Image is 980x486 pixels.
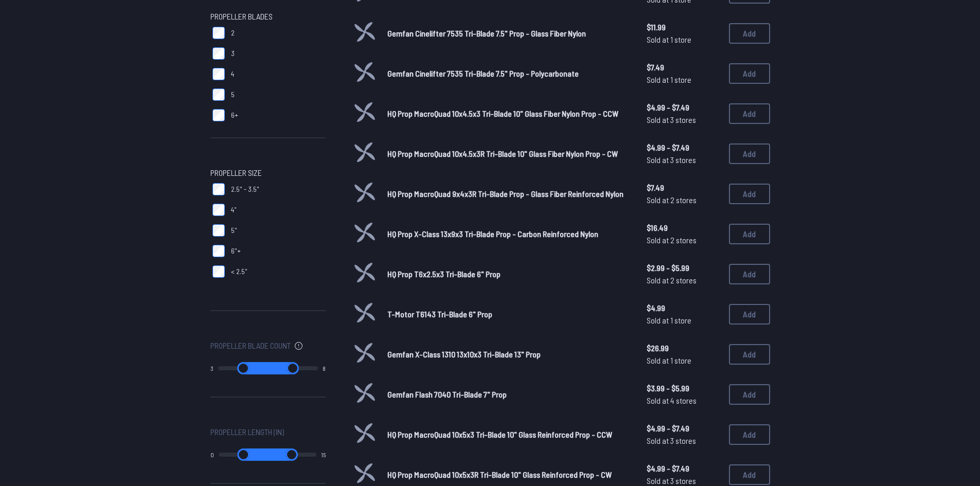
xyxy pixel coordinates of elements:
span: $4.99 - $7.49 [647,141,721,154]
span: 4 [231,69,234,79]
span: 3 [231,48,235,59]
a: HQ Prop T6x2.5x3 Tri-Blade 6" Prop [387,268,630,280]
a: HQ Prop MacroQuad 10x4.5x3R Tri-Blade 10" Glass Fiber Nylon Prop - CW [387,148,630,160]
button: Add [729,143,770,164]
span: $4.99 - $7.49 [647,422,721,435]
input: < 2.5" [212,265,225,278]
a: HQ Prop X-Class 13x9x3 Tri-Blade Prop - Carbon Reinforced Nylon [387,228,630,240]
a: Gemfan Cinelifter 7535 Tri-Blade 7.5" Prop - Polycarbonate [387,67,630,80]
span: HQ Prop MacroQuad 10x4.5x3R Tri-Blade 10" Glass Fiber Nylon Prop - CW [387,149,618,158]
input: 4 [212,68,225,80]
button: Add [729,224,770,244]
span: HQ Prop MacroQuad 10x5x3R Tri-Blade 10" Glass Reinforced Prop - CW [387,470,612,479]
span: 4" [231,205,237,215]
span: HQ Prop T6x2.5x3 Tri-Blade 6" Prop [387,269,501,279]
a: HQ Prop MacroQuad 9x4x3R Tri-Blade Prop - Glass Fiber Reinforced Nylon [387,188,630,200]
input: 2 [212,27,225,39]
output: 8 [323,364,326,372]
input: 5" [212,224,225,237]
output: 15 [321,451,326,459]
button: Add [729,103,770,124]
input: 6"+ [212,245,225,257]
span: HQ Prop MacroQuad 9x4x3R Tri-Blade Prop - Glass Fiber Reinforced Nylon [387,189,623,199]
span: $4.99 [647,302,721,314]
span: Sold at 1 store [647,33,721,46]
span: $2.99 - $5.99 [647,262,721,274]
span: $3.99 - $5.99 [647,382,721,394]
input: 2.5" - 3.5" [212,183,225,195]
span: Sold at 1 store [647,74,721,86]
a: HQ Prop MacroQuad 10x5x3R Tri-Blade 10" Glass Reinforced Prop - CW [387,469,630,481]
span: 2.5" - 3.5" [231,184,259,194]
span: $7.49 [647,182,721,194]
input: 4" [212,204,225,216]
span: $26.99 [647,342,721,354]
span: Propeller Blade Count [210,339,291,352]
a: T-Motor T6143 Tri-Blade 6" Prop [387,308,630,320]
span: $16.49 [647,222,721,234]
span: Sold at 3 stores [647,435,721,447]
a: Gemfan Flash 7040 Tri-Blade 7" Prop [387,388,630,401]
span: HQ Prop MacroQuad 10x5x3 Tri-Blade 10" Glass Reinforced Prop - CCW [387,429,612,439]
a: Gemfan X-Class 1310 13x10x3 Tri-Blade 13" Prop [387,348,630,361]
span: Sold at 3 stores [647,114,721,126]
span: $4.99 - $7.49 [647,101,721,114]
a: HQ Prop MacroQuad 10x4.5x3 Tri-Blade 10" Glass Fiber Nylon Prop - CCW [387,107,630,120]
input: 5 [212,88,225,101]
button: Add [729,304,770,325]
span: $11.99 [647,21,721,33]
span: 5" [231,225,237,236]
span: Propeller Length (in) [210,426,284,438]
button: Add [729,344,770,365]
span: 6"+ [231,246,241,256]
span: Sold at 3 stores [647,154,721,166]
span: Propeller Size [210,167,262,179]
span: Sold at 1 store [647,314,721,327]
span: 2 [231,28,235,38]
span: HQ Prop X-Class 13x9x3 Tri-Blade Prop - Carbon Reinforced Nylon [387,229,598,239]
span: Sold at 4 stores [647,394,721,407]
output: 0 [210,451,214,459]
span: Propeller Blades [210,10,273,23]
span: 5 [231,89,235,100]
span: HQ Prop MacroQuad 10x4.5x3 Tri-Blade 10" Glass Fiber Nylon Prop - CCW [387,109,618,118]
span: $7.49 [647,61,721,74]
span: 6+ [231,110,238,120]
span: Gemfan Cinelifter 7535 Tri-Blade 7.5" Prop - Polycarbonate [387,68,579,78]
button: Add [729,63,770,84]
span: Gemfan X-Class 1310 13x10x3 Tri-Blade 13" Prop [387,349,541,359]
a: HQ Prop MacroQuad 10x5x3 Tri-Blade 10" Glass Reinforced Prop - CCW [387,428,630,441]
input: 3 [212,47,225,60]
button: Add [729,424,770,445]
a: Gemfan Cinelifter 7535 Tri-Blade 7.5" Prop - Glass Fiber Nylon [387,27,630,40]
span: < 2.5" [231,266,247,277]
button: Add [729,264,770,284]
span: Sold at 2 stores [647,194,721,206]
span: Sold at 2 stores [647,234,721,246]
span: Sold at 2 stores [647,274,721,286]
button: Add [729,184,770,204]
button: Add [729,23,770,44]
button: Add [729,384,770,405]
input: 6+ [212,109,225,121]
span: $4.99 - $7.49 [647,462,721,475]
output: 3 [210,364,213,372]
span: T-Motor T6143 Tri-Blade 6" Prop [387,309,492,319]
span: Gemfan Flash 7040 Tri-Blade 7" Prop [387,389,507,399]
span: Gemfan Cinelifter 7535 Tri-Blade 7.5" Prop - Glass Fiber Nylon [387,28,586,38]
span: Sold at 1 store [647,354,721,367]
button: Add [729,464,770,485]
